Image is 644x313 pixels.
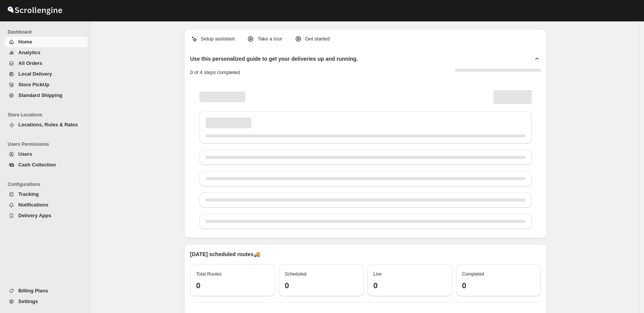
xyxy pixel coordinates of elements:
p: Setup assistant [201,35,235,43]
span: Standard Shipping [18,92,63,98]
span: Delivery Apps [18,213,51,218]
button: Users [5,149,88,160]
span: Analytics [18,50,40,55]
button: Analytics [5,47,88,58]
h3: 0 [462,281,535,290]
span: Tracking [18,191,39,197]
button: All Orders [5,58,88,69]
span: Store PickUp [18,82,49,87]
h3: 0 [374,281,446,290]
span: Settings [18,298,38,304]
span: Dashboard [8,29,88,35]
span: Users [18,151,32,157]
button: Tracking [5,189,88,200]
p: 0 of 4 steps completed [190,69,240,76]
span: Notifications [18,202,49,208]
h3: 0 [196,281,269,290]
span: Completed [462,271,484,277]
h3: 0 [285,281,358,290]
span: Cash Collection [18,162,56,168]
button: Notifications [5,200,88,210]
p: Take a tour [257,35,282,43]
span: Total Routes [196,271,222,277]
p: [DATE] scheduled routes 🚚 [190,250,541,258]
span: Live [374,271,382,277]
span: Users Permissions [8,141,88,147]
button: Home [5,37,88,47]
span: Home [18,39,32,45]
button: Settings [5,296,88,307]
button: Cash Collection [5,160,88,170]
div: Page loading [190,82,541,232]
span: Configurations [8,181,88,187]
button: Billing Plans [5,286,88,296]
span: Billing Plans [18,288,48,294]
p: Get started [305,35,330,43]
span: All Orders [18,60,42,66]
h2: Use this personalized guide to get your deliveries up and running. [190,55,358,63]
span: Locations, Rules & Rates [18,122,78,127]
button: Delivery Apps [5,210,88,221]
span: Store Locations [8,112,88,118]
span: Scheduled [285,271,307,277]
button: Locations, Rules & Rates [5,119,88,130]
span: Local Delivery [18,71,52,77]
